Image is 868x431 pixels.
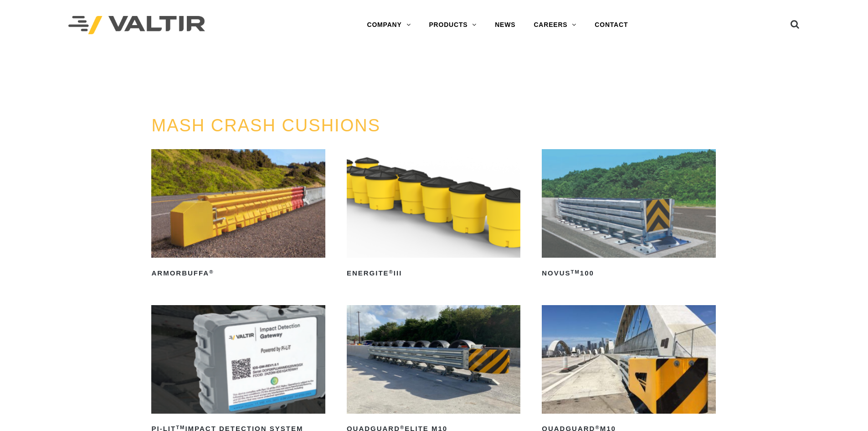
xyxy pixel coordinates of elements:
sup: TM [571,269,580,275]
a: MASH CRASH CUSHIONS [151,116,380,135]
h2: ArmorBuffa [151,266,325,280]
sup: ® [209,269,214,275]
a: NEWS [486,16,524,34]
h2: NOVUS 100 [542,266,715,280]
a: ArmorBuffa® [151,149,325,280]
sup: TM [176,425,185,430]
sup: ® [400,425,405,430]
a: PRODUCTS [420,16,486,34]
a: ENERGITE®III [347,149,520,280]
a: CONTACT [586,16,637,34]
img: Valtir [68,16,205,35]
a: COMPANY [358,16,420,34]
h2: ENERGITE III [347,266,520,280]
a: NOVUSTM100 [542,149,715,280]
sup: ® [389,269,394,275]
sup: ® [595,425,600,430]
a: CAREERS [524,16,586,34]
